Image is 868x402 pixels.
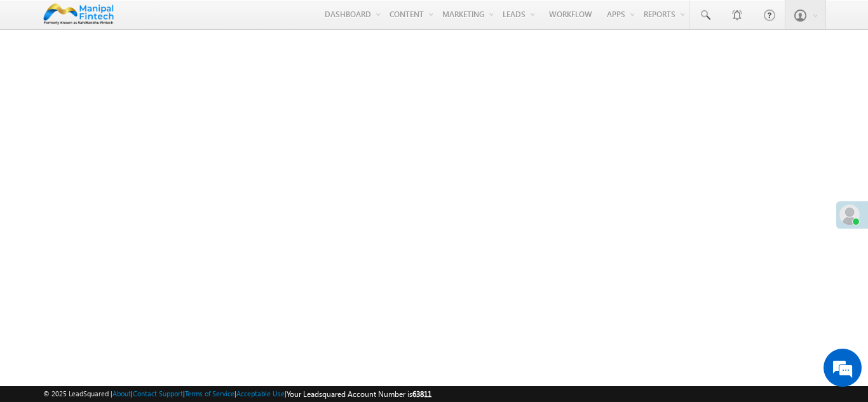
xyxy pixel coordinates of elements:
span: © 2025 LeadSquared | | | | | [43,388,431,400]
a: Terms of Service [185,389,234,398]
a: About [112,389,131,398]
a: Acceptable Use [236,389,285,398]
a: Contact Support [133,389,183,398]
img: Custom Logo [43,3,114,25]
span: Your Leadsquared Account Number is [287,389,431,399]
span: 63811 [412,389,431,399]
